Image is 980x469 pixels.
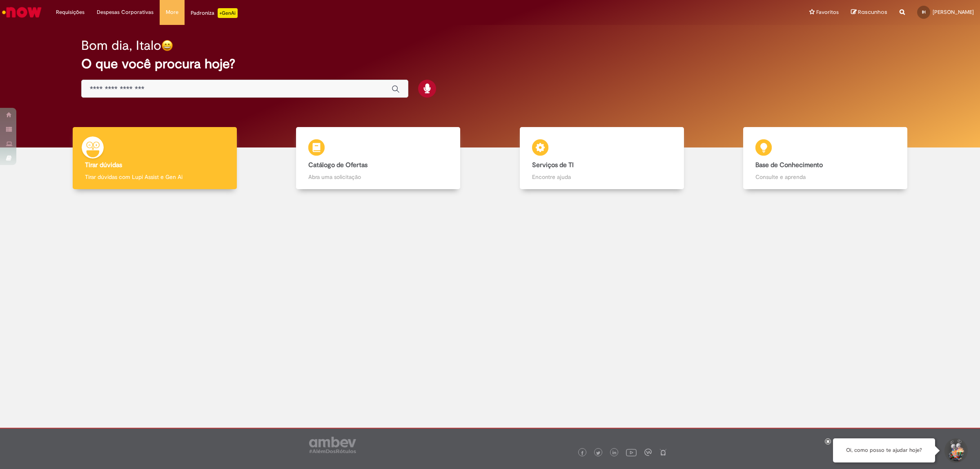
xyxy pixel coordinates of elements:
[626,447,637,458] img: logo_footer_youtube.png
[166,8,178,16] span: More
[43,127,267,190] a: Tirar dúvidas Tirar dúvidas com Lupi Assist e Gen Ai
[922,9,926,15] span: IH
[833,438,935,462] div: Oi, como posso te ajudar hoje?
[218,8,238,18] p: +GenAi
[308,161,367,169] b: Catálogo de Ofertas
[161,40,173,51] img: happy-face.png
[580,451,584,455] img: logo_footer_facebook.png
[851,9,887,16] a: Rascunhos
[943,438,968,463] button: Iniciar Conversa de Suporte
[659,449,667,456] img: logo_footer_naosei.png
[816,8,839,16] span: Favoritos
[81,38,161,53] h2: Bom dia, Italo
[309,437,356,453] img: logo_footer_ambev_rotulo_gray.png
[191,8,238,18] div: Padroniza
[596,451,600,455] img: logo_footer_twitter.png
[532,173,672,181] p: Encontre ajuda
[755,173,895,181] p: Consulte e aprenda
[612,451,617,456] img: logo_footer_linkedin.png
[490,127,714,190] a: Serviços de TI Encontre ajuda
[933,9,974,16] span: [PERSON_NAME]
[81,57,899,71] h2: O que você procura hoje?
[1,4,43,20] img: ServiceNow
[267,127,490,190] a: Catálogo de Ofertas Abra uma solicitação
[56,8,85,16] span: Requisições
[308,173,448,181] p: Abra uma solicitação
[85,173,225,181] p: Tirar dúvidas com Lupi Assist e Gen Ai
[714,127,938,190] a: Base de Conhecimento Consulte e aprenda
[644,449,652,456] img: logo_footer_workplace.png
[97,8,154,16] span: Despesas Corporativas
[755,161,823,169] b: Base de Conhecimento
[85,161,122,169] b: Tirar dúvidas
[532,161,574,169] b: Serviços de TI
[858,8,887,16] span: Rascunhos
